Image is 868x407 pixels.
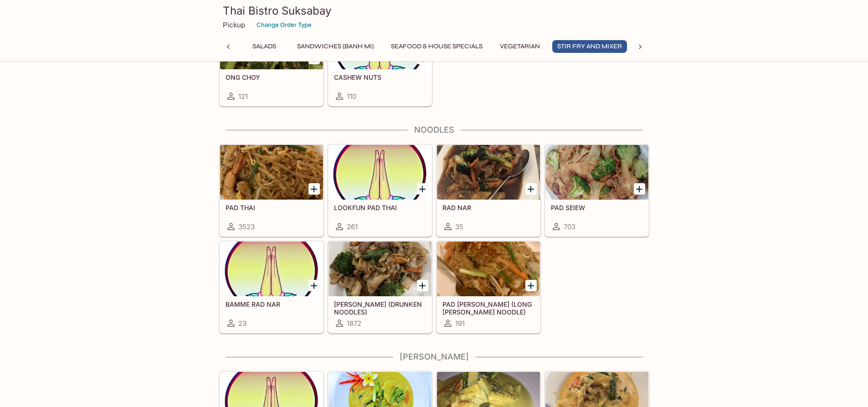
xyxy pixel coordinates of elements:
h4: [PERSON_NAME] [219,352,649,362]
button: Add BAMME RAD NAR [308,280,320,291]
button: Seafood & House Specials [386,40,488,53]
div: LOOKFUN PAD THAI [329,145,431,200]
h5: PAD THAI [226,204,318,211]
button: Vegetarian [495,40,545,53]
button: Add KEE MAO (DRUNKEN NOODLES) [417,280,428,291]
span: 3523 [238,222,255,231]
h5: ONG CHOY [226,73,318,81]
div: PAD THAI [220,145,323,200]
h3: Thai Bistro Suksabay [223,4,646,18]
div: PAD WOON SEN (LONG RICE NOODLE) [437,242,540,296]
h5: RAD NAR [442,204,534,211]
div: BAMME RAD NAR [220,242,323,296]
h5: CASHEW NUTS [334,73,426,81]
span: 261 [347,222,358,231]
span: 110 [347,92,356,101]
div: ONG CHOY [220,15,323,69]
span: 23 [238,319,247,328]
h5: LOOKFUN PAD THAI [334,204,426,211]
button: Add PAD THAI [308,183,320,195]
h5: [PERSON_NAME] (DRUNKEN NOODLES) [334,300,426,315]
button: Change Order Type [252,18,316,32]
button: Sandwiches (Banh Mi) [292,40,379,53]
button: Add RAD NAR [525,183,537,195]
div: RAD NAR [437,145,540,200]
span: 121 [238,92,248,101]
button: Add PAD SEIEW [634,183,645,195]
a: RAD NAR35 [437,144,540,237]
button: Stir Fry and Mixer [552,40,627,53]
span: 191 [455,319,465,328]
div: CASHEW NUTS [329,15,431,69]
button: Add PAD WOON SEN (LONG RICE NOODLE) [525,280,537,291]
a: [PERSON_NAME] (DRUNKEN NOODLES)1872 [328,241,432,333]
a: BAMME RAD NAR23 [220,241,324,333]
p: Pickup [223,21,245,29]
a: PAD SEIEW703 [545,144,649,237]
button: Add LOOKFUN PAD THAI [417,183,428,195]
h5: PAD [PERSON_NAME] (LONG [PERSON_NAME] NOODLE) [442,300,534,315]
h5: PAD SEIEW [551,204,643,211]
button: Salads [244,40,285,53]
a: PAD [PERSON_NAME] (LONG [PERSON_NAME] NOODLE)191 [437,241,540,333]
a: LOOKFUN PAD THAI261 [328,144,432,237]
div: KEE MAO (DRUNKEN NOODLES) [329,242,431,296]
span: 1872 [347,319,361,328]
span: 35 [455,222,463,231]
span: 703 [564,222,575,231]
div: PAD SEIEW [545,145,648,200]
h4: Noodles [219,125,649,135]
h5: BAMME RAD NAR [226,300,318,308]
a: PAD THAI3523 [220,144,324,237]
